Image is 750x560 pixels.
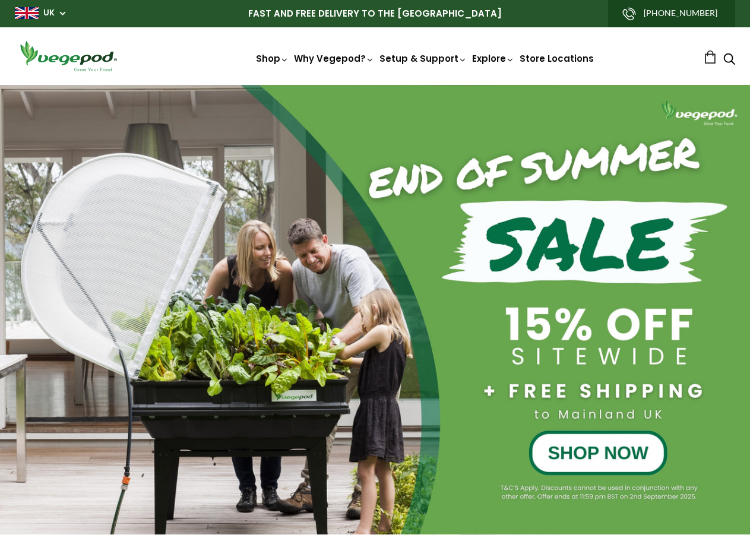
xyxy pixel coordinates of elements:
a: Explore [472,52,515,65]
a: Shop [256,52,289,65]
a: Why Vegepod? [294,52,375,65]
a: Search [723,54,735,67]
a: Store Locations [520,52,594,65]
img: Vegepod [15,39,122,73]
img: gb_large.png [15,7,39,19]
a: Setup & Support [379,52,467,65]
a: UK [43,7,55,19]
